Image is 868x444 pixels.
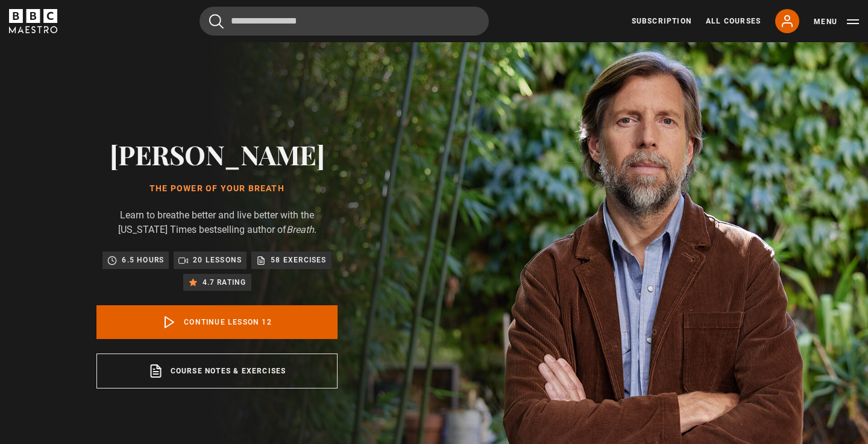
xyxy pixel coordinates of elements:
h1: The Power of Your Breath [96,184,338,194]
svg: BBC Maestro [9,9,57,33]
i: Breath [286,224,314,235]
a: Continue lesson 12 [96,305,338,339]
p: 58 exercises [271,254,326,266]
button: Submit the search query [209,14,224,29]
input: Search [200,7,489,36]
button: Toggle navigation [814,16,859,28]
p: 4.7 rating [203,276,247,288]
p: Learn to breathe better and live better with the [US_STATE] Times bestselling author of . [96,208,338,237]
h2: [PERSON_NAME] [96,139,338,170]
a: Course notes & exercises [96,354,338,388]
a: All Courses [706,16,761,27]
a: Subscription [632,16,691,27]
p: 20 lessons [193,254,242,266]
p: 6.5 hours [122,254,164,266]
